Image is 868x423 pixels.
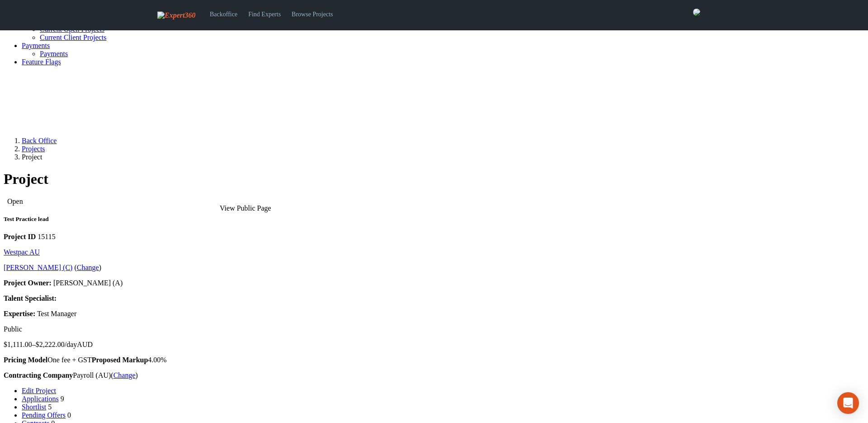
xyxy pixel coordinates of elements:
span: 5 [48,403,52,411]
h5: Test Practice lead [4,216,864,223]
span: Public [4,325,22,333]
span: AUD [77,341,93,348]
a: Projects [22,145,45,153]
strong: Pricing Model [4,356,47,364]
span: ( ) [111,371,138,379]
span: 15115 [38,233,55,240]
a: Payments [40,50,68,58]
a: Change [113,371,136,379]
a: Back Office [22,137,57,144]
a: Shortlist [22,403,46,411]
p: One fee + GST [4,356,864,364]
a: Westpac AU [4,248,40,256]
span: 9 [61,395,64,403]
span: 4.00% [92,356,167,364]
div: View Public Page [220,204,271,212]
img: Expert360 [157,11,195,19]
p: Payroll (AU) [4,371,864,380]
a: Current Client Projects [40,34,107,41]
a: Change [77,264,99,271]
strong: Proposed Markup [92,356,148,364]
h1: Project [4,171,864,187]
div: Open Intercom Messenger [837,392,859,414]
span: [PERSON_NAME] (A) [53,279,123,287]
a: [PERSON_NAME] (C) [4,264,72,271]
strong: Expertise: [4,310,35,317]
a: Feature Flags [22,58,61,66]
a: Pending Offers [22,411,66,419]
a: Edit Project [22,387,56,394]
span: ( ) [74,264,101,271]
span: 0 [67,411,71,419]
a: Payments [22,42,50,49]
strong: Contracting Company [4,371,73,379]
a: Applications [22,395,59,403]
img: aacfd360-1189-4d2c-8c99-f915b2c139f3-normal.png [693,9,700,16]
li: Project [22,153,864,161]
strong: Project ID [4,233,36,240]
span: Test Manager [37,310,76,317]
strong: Project Owner: [4,279,52,287]
p: $1,111.00–$2,222.00/day [4,341,864,349]
span: Open [7,197,23,205]
strong: Talent Specialist: [4,294,57,302]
